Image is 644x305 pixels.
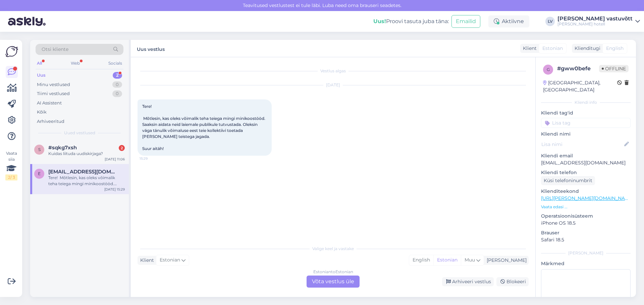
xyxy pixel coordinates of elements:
div: Kliendi info [541,99,631,105]
div: AI Assistent [37,100,62,106]
div: 0 [112,90,122,97]
div: 0 [112,81,122,88]
p: Kliendi tag'id [541,109,631,117]
span: Muu [465,257,475,263]
p: iPhone OS 18.5 [541,220,631,227]
span: Offline [599,65,629,72]
div: Web [69,59,81,68]
div: [PERSON_NAME] [484,257,527,264]
span: g [547,67,550,72]
a: [PERSON_NAME] vastuvõtt[PERSON_NAME] hotell [557,16,640,27]
span: Tere! Mõtlesin, kas oleks võimalik teha teiega mingi minikoostööd. Saaksin aidata neid laiemale p... [142,104,266,151]
div: Aktiivne [488,15,529,27]
p: Märkmed [541,260,631,267]
div: Proovi tasuta juba täna: [373,17,449,25]
div: Estonian [433,255,461,265]
input: Lisa nimi [541,141,623,148]
div: Vestlus algas [138,68,529,74]
div: Vaata siia [5,150,17,180]
div: [DATE] [138,82,529,88]
span: Uued vestlused [64,130,95,136]
div: All [36,59,43,68]
div: [DATE] 11:06 [105,157,125,162]
div: Kõik [37,109,47,116]
img: Askly Logo [5,45,18,58]
div: Estonian to Estonian [313,269,353,275]
div: Klient [138,257,154,264]
p: Brauser [541,229,631,236]
span: 15:29 [140,156,165,161]
div: Minu vestlused [37,81,70,88]
button: Emailid [451,15,480,28]
span: #sqkg7xsh [48,145,77,151]
div: Tere! Mõtlesin, kas oleks võimalik teha teiega mingi minikoostööd. Saaksin aidata neid laiemale p... [48,175,125,187]
span: English [606,45,624,52]
div: Socials [107,59,123,68]
div: Arhiveeritud [37,118,64,125]
span: s [38,147,41,152]
div: 2 [119,145,125,151]
div: # gww0befe [557,65,599,73]
p: Vaata edasi ... [541,204,631,210]
span: Estonian [160,256,180,264]
p: Operatsioonisüsteem [541,213,631,220]
div: [GEOGRAPHIC_DATA], [GEOGRAPHIC_DATA] [543,79,617,93]
div: Tiimi vestlused [37,90,70,97]
div: Võta vestlus üle [307,276,360,288]
p: Safari 18.5 [541,236,631,243]
div: Küsi telefoninumbrit [541,176,595,185]
div: Uus [37,72,46,79]
span: Otsi kliente [42,46,68,53]
span: emmalysiim7@gmail.com [48,169,118,175]
a: [URL][PERSON_NAME][DOMAIN_NAME] [541,195,634,201]
p: Kliendi telefon [541,169,631,176]
span: Estonian [542,45,563,52]
div: Kuidas liituda uudiskirjaga? [48,151,125,157]
div: English [409,255,433,265]
div: 2 [113,72,122,79]
div: Klienditugi [572,45,600,52]
label: Uus vestlus [137,44,165,53]
p: Kliendi email [541,152,631,159]
div: Blokeeri [496,277,529,286]
div: Arhiveeri vestlus [442,277,494,286]
div: Klient [520,45,537,52]
div: LV [545,17,555,26]
span: e [38,171,41,176]
div: [PERSON_NAME] hotell [557,21,633,27]
div: [PERSON_NAME] [541,250,631,256]
b: Uus! [373,18,386,24]
div: [PERSON_NAME] vastuvõtt [557,16,633,21]
div: [DATE] 15:29 [104,187,125,192]
p: Kliendi nimi [541,131,631,138]
div: 2 / 3 [5,174,17,180]
p: Klienditeekond [541,188,631,195]
div: Valige keel ja vastake [138,246,529,252]
input: Lisa tag [541,118,631,128]
p: [EMAIL_ADDRESS][DOMAIN_NAME] [541,159,631,166]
